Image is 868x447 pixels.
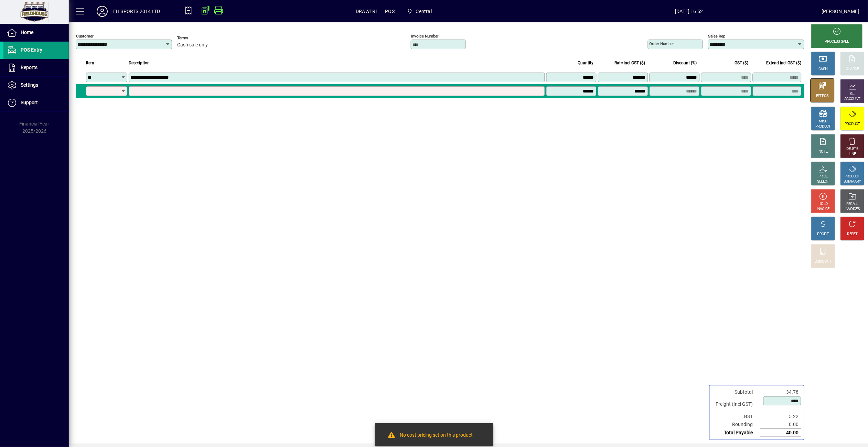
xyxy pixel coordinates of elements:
[767,59,802,67] span: Extend incl GST ($)
[21,47,42,53] span: POS Entry
[847,201,859,207] div: RECALL
[416,6,432,17] span: Central
[177,36,218,40] span: Terms
[712,421,760,429] td: Rounding
[356,6,378,17] span: DRAWER1
[650,41,674,46] mat-label: Order number
[557,6,822,17] span: [DATE] 16:52
[400,432,473,440] div: No cost pricing set on this product
[819,67,828,72] div: CASH
[845,207,860,212] div: INVOICES
[712,429,760,437] td: Total Payable
[844,179,861,184] div: SUMMARY
[819,174,828,179] div: PRICE
[3,59,69,76] a: Reports
[825,39,849,44] div: PROCESS SALE
[3,77,69,94] a: Settings
[845,122,860,127] div: PRODUCT
[21,65,37,70] span: Reports
[385,6,398,17] span: POS1
[760,413,801,421] td: 5.22
[816,94,829,99] div: EFTPOS
[129,59,150,67] span: Description
[86,59,94,67] span: Item
[846,67,859,72] div: CHARGE
[712,413,760,421] td: GST
[615,59,645,67] span: Rate incl GST ($)
[760,421,801,429] td: 0.00
[708,34,726,39] mat-label: Sales rep
[847,232,858,237] div: RESET
[822,6,859,17] div: [PERSON_NAME]
[849,152,856,157] div: LINE
[76,34,94,39] mat-label: Customer
[21,100,38,105] span: Support
[845,97,860,102] div: ACCOUNT
[735,59,749,67] span: GST ($)
[817,207,829,212] div: INVOICE
[411,34,439,39] mat-label: Invoice number
[850,91,855,97] div: GL
[815,259,832,264] div: DISCOUNT
[3,94,69,111] a: Support
[712,388,760,396] td: Subtotal
[819,149,828,154] div: NOTE
[845,174,860,179] div: PRODUCT
[760,429,801,437] td: 40.00
[817,232,829,237] div: PROFIT
[404,5,435,18] span: Central
[3,24,69,41] a: Home
[760,388,801,396] td: 34.78
[819,201,828,207] div: HOLD
[712,396,760,413] td: Freight (Incl GST)
[817,179,829,184] div: SELECT
[674,59,697,67] span: Discount (%)
[847,146,858,152] div: DELETE
[815,124,831,129] div: PRODUCT
[91,5,113,18] button: Profile
[21,30,33,35] span: Home
[819,119,827,124] div: MISC
[177,42,208,48] span: Cash sale only
[578,59,594,67] span: Quantity
[113,6,160,17] div: FH SPORTS 2014 LTD
[21,82,38,88] span: Settings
